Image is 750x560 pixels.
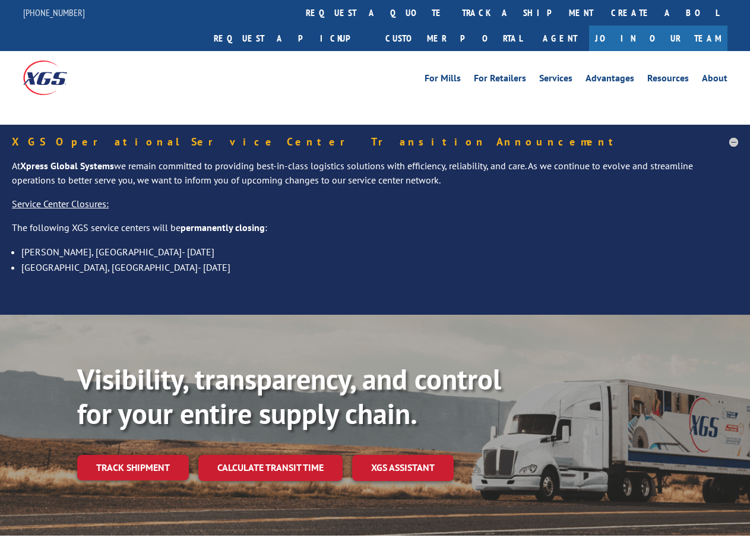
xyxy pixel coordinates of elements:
a: Calculate transit time [198,455,343,480]
h5: XGS Operational Service Center Transition Announcement [12,137,738,147]
li: [PERSON_NAME], [GEOGRAPHIC_DATA]- [DATE] [21,244,738,260]
strong: Xpress Global Systems [20,160,114,172]
a: XGS ASSISTANT [352,455,454,480]
a: [PHONE_NUMBER] [23,7,85,18]
u: Service Center Closures: [12,198,109,210]
a: Agent [531,26,589,51]
p: At we remain committed to providing best-in-class logistics solutions with efficiency, reliabilit... [12,159,738,197]
li: [GEOGRAPHIC_DATA], [GEOGRAPHIC_DATA]- [DATE] [21,260,738,275]
a: Advantages [586,74,634,87]
a: Services [539,74,572,87]
a: Request a pickup [205,26,376,51]
b: Visibility, transparency, and control for your entire supply chain. [77,360,501,432]
a: About [702,74,727,87]
a: Join Our Team [589,26,727,51]
a: For Mills [425,74,461,87]
strong: permanently closing [181,222,265,233]
a: Resources [647,74,689,87]
p: The following XGS service centers will be : [12,221,738,245]
a: For Retailers [474,74,526,87]
a: Track shipment [77,455,189,480]
a: Customer Portal [376,26,531,51]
